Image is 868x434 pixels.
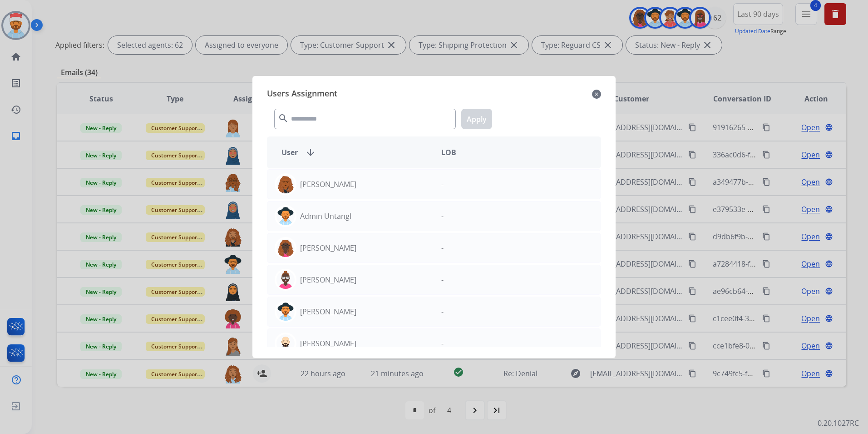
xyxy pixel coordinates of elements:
p: Admin Untangl [300,211,351,222]
mat-icon: search [278,113,289,124]
div: User [274,147,434,158]
p: - [441,306,444,317]
p: - [441,179,444,190]
p: - [441,274,444,285]
p: [PERSON_NAME] [300,179,356,190]
mat-icon: close [592,89,601,100]
p: - [441,242,444,253]
span: LOB [441,147,456,158]
mat-icon: arrow_downward [305,147,316,158]
span: Users Assignment [267,87,337,101]
p: - [441,211,444,222]
p: [PERSON_NAME] [300,306,356,317]
p: [PERSON_NAME] [300,242,356,253]
p: - [441,338,444,349]
p: [PERSON_NAME] [300,338,356,349]
button: Apply [461,109,492,129]
p: [PERSON_NAME] [300,274,356,285]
